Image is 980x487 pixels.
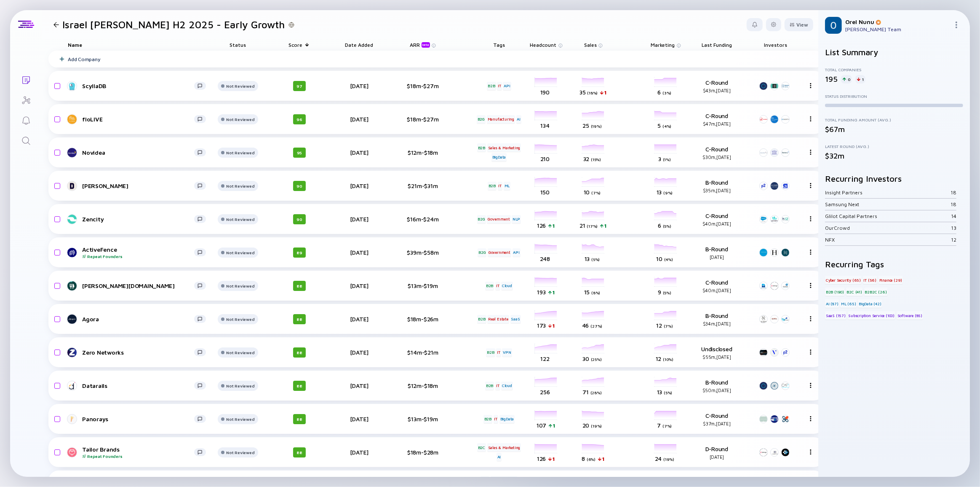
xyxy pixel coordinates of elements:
div: floLIVE [82,116,194,123]
div: Not Reviewed [226,217,254,222]
span: Status [230,42,246,48]
div: 0 [841,75,852,83]
div: IT [495,282,500,290]
div: [DATE] [336,182,383,189]
div: B2B [485,382,494,390]
div: 88 [293,447,306,457]
div: Not Reviewed [226,283,254,288]
div: [DATE] [336,282,383,289]
div: Not Reviewed [226,450,254,455]
div: [DATE] [336,249,383,256]
div: Total Companies [825,67,963,72]
span: Last Funding [702,42,732,48]
div: ActiveFence [82,246,194,259]
div: B2B [483,415,492,423]
div: $43m, [DATE] [689,88,744,93]
button: View [785,18,813,31]
div: C-Round [689,79,744,93]
img: Menu [808,416,813,421]
span: Marketing [651,42,675,48]
a: Datarails [68,381,213,391]
div: [DATE] [689,254,744,260]
div: ML (65) [840,299,857,308]
div: Zero Networks [82,349,194,356]
div: $30m, [DATE] [689,154,744,160]
div: OurCrowd [825,225,951,231]
div: ScyllaDB [82,82,194,89]
div: Orel Nunu [845,18,950,25]
div: 90 [293,181,306,191]
div: Sales & Marketing [487,443,521,452]
div: NLP [512,215,521,223]
h2: Recurring Investors [825,174,963,183]
img: Menu [808,216,813,221]
div: Repeat Founders [82,254,194,259]
div: $40m, [DATE] [689,221,744,226]
div: [PERSON_NAME][DOMAIN_NAME] [82,282,194,289]
img: Menu [808,283,813,288]
div: Samsung Next [825,201,951,207]
div: beta [422,42,430,48]
div: AI [516,115,522,124]
div: Cyber Security (65) [825,276,862,284]
div: Cloud [501,282,513,290]
h1: Israel [PERSON_NAME] H2 2025 - Early Growth [62,19,285,30]
div: 88 [293,414,306,424]
div: Sales & Marketing [487,143,521,152]
div: $37m, [DATE] [689,421,744,426]
div: 195 [825,75,838,83]
div: $21m-$31m [395,182,450,189]
div: 97 [293,81,306,91]
a: Search [10,130,42,150]
div: B2B [488,182,497,190]
div: B2C [477,443,486,452]
div: B2B [481,476,489,485]
div: [DATE] [336,315,383,323]
div: B2G [478,248,486,257]
a: Zencity [68,214,213,224]
div: Date Added [336,39,383,51]
div: Repeat Founders [82,454,194,459]
div: 14 [951,213,956,219]
div: $13m-$19m [395,282,450,289]
img: Orel Profile Picture [825,17,842,34]
div: 88 [293,347,306,358]
div: [DATE] [336,415,383,422]
img: Menu [808,183,813,188]
h2: Recurring Tags [825,259,963,269]
div: $47m, [DATE] [689,121,744,126]
img: Menu [808,83,813,88]
a: Novidea [68,148,213,158]
div: VPN [502,348,512,357]
div: Score [276,39,323,51]
div: $18m-$27m [395,116,450,123]
div: [DATE] [689,454,744,460]
img: Menu [808,449,813,455]
img: Menu [808,316,813,321]
div: $32m [825,151,963,160]
div: $18m-$26m [395,315,450,323]
div: Not Reviewed [226,317,254,322]
div: Not Reviewed [226,250,254,255]
a: Zero Networks [68,347,213,358]
div: $39m-$58m [395,249,450,256]
h2: List Summary [825,47,963,57]
div: 1 [855,75,865,83]
div: $18m-$27m [395,82,450,89]
div: 89 [293,248,306,258]
div: Agora [82,315,194,323]
div: 96 [293,114,306,124]
a: [PERSON_NAME][DOMAIN_NAME] [68,281,213,291]
div: Government [487,215,510,223]
div: [DATE] [336,382,383,389]
div: Zencity [82,215,194,223]
div: [DATE] [336,82,383,89]
div: 88 [293,381,306,391]
div: AI (87) [825,299,839,308]
img: Menu [953,22,960,28]
div: [PERSON_NAME] Team [845,26,950,32]
div: Real Estate [487,315,509,323]
a: Reminders [10,110,42,130]
div: $50m, [DATE] [689,387,744,393]
div: IT (56) [863,276,878,284]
